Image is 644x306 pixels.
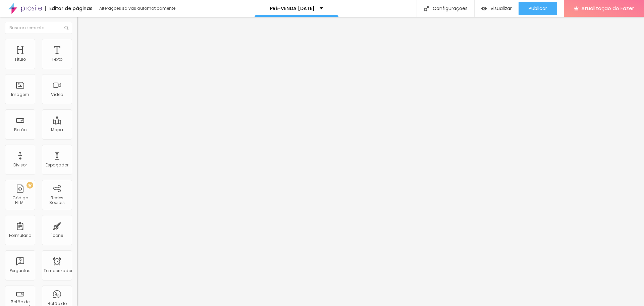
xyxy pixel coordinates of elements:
[581,5,634,12] font: Atualização do Fazer
[51,92,63,97] font: Vídeo
[49,5,93,12] font: Editor de páginas
[10,268,31,273] font: Perguntas
[12,195,28,205] font: Código HTML
[5,22,72,34] input: Buscar elemento
[52,56,62,62] font: Texto
[433,5,468,12] font: Configurações
[529,5,547,12] font: Publicar
[44,268,72,273] font: Temporizador
[14,127,26,133] font: Botão
[99,5,175,11] font: Alterações salvas automaticamente
[9,233,31,238] font: Formulário
[13,162,27,168] font: Divisor
[490,5,512,12] font: Visualizar
[51,233,63,238] font: Ícone
[270,5,315,12] font: PRÉ-VENDA [DATE]
[14,56,26,62] font: Título
[11,92,29,97] font: Imagem
[481,6,487,11] img: view-1.svg
[51,127,63,133] font: Mapa
[77,17,644,306] iframe: Editor
[46,162,68,168] font: Espaçador
[424,6,429,11] img: Ícone
[475,2,519,15] button: Visualizar
[49,195,65,205] font: Redes Sociais
[519,2,557,15] button: Publicar
[64,26,68,30] img: Ícone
